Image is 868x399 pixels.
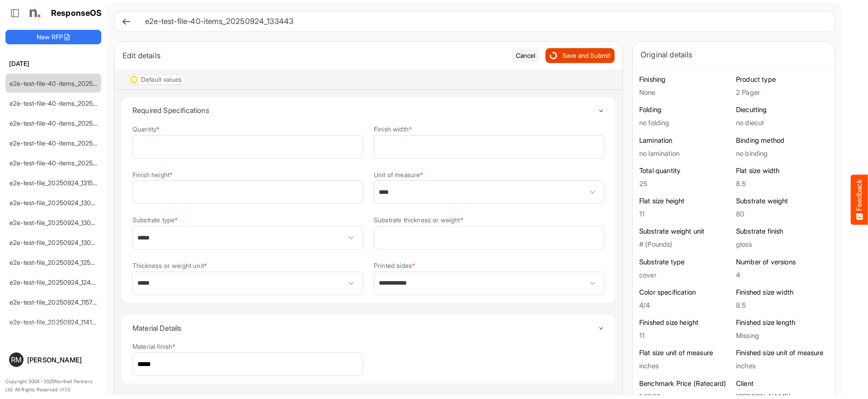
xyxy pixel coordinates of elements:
[736,362,828,370] h5: inches
[736,136,828,145] h6: Binding method
[641,48,827,61] div: Original details
[9,258,102,266] a: e2e-test-file_20250924_125734
[132,315,604,341] summary: Toggle content
[9,219,103,226] a: e2e-test-file_20250924_130824
[736,379,828,388] h6: Client
[736,288,828,297] h6: Finished size width
[639,271,731,279] h5: cover
[736,301,828,309] h5: 8.5
[145,18,821,25] h6: e2e-test-file-40-items_20250924_133443
[736,180,828,188] h5: 8.5
[132,97,604,123] summary: Toggle content
[736,89,828,96] h5: 2 Pager
[736,240,828,248] h5: gloss
[9,159,130,167] a: e2e-test-file-40-items_20250924_131750
[639,227,731,236] h6: Substrate weight unit
[851,174,868,225] button: Feedback
[736,271,828,279] h5: 4
[639,197,731,206] h6: Flat size height
[639,105,731,114] h6: Folding
[9,318,100,326] a: e2e-test-file_20250924_114134
[736,318,828,327] h6: Finished size length
[736,348,828,357] h6: Finished size unit of measure
[736,105,828,114] h6: Diecutting
[374,171,424,178] label: Unit of measure
[374,216,463,223] label: Substrate thickness or weight
[736,210,828,218] h5: 80
[639,379,731,388] h6: Benchmark Price (Ratecard)
[374,262,415,269] label: Printed sides
[9,179,101,187] a: e2e-test-file_20250924_131520
[5,30,101,44] button: New RFP
[639,348,731,357] h6: Flat size unit of measure
[9,239,102,246] a: e2e-test-file_20250924_130652
[639,240,731,248] h5: # (Pounds)
[51,9,102,18] h1: ResponseOS
[9,80,132,87] a: e2e-test-file-40-items_20250924_133443
[9,298,99,306] a: e2e-test-file_20250924_115731
[639,136,731,145] h6: Lamination
[736,150,828,157] h5: no binding
[132,262,207,269] label: Thickness or weight unit
[132,171,173,178] label: Finish height
[639,362,731,370] h5: inches
[639,119,731,127] h5: no folding
[9,278,103,286] a: e2e-test-file_20250924_124028
[123,49,505,62] div: Edit details
[639,166,731,175] h6: Total quantity
[736,166,828,175] h6: Flat size width
[132,343,176,350] label: Material finish
[639,288,731,297] h6: Color specification
[736,332,828,339] h5: Missing
[5,59,101,69] h6: [DATE]
[736,258,828,267] h6: Number of versions
[132,324,598,332] h4: Material Details
[736,227,828,236] h6: Substrate finish
[639,301,731,309] h5: 4/4
[639,258,731,267] h6: Substrate type
[639,180,731,188] h5: 25
[736,197,828,206] h6: Substrate weight
[25,4,43,22] img: Northell
[512,48,539,63] button: Cancel
[639,318,731,327] h6: Finished size height
[9,139,132,147] a: e2e-test-file-40-items_20250924_132033
[27,357,98,363] div: [PERSON_NAME]
[9,99,132,107] a: e2e-test-file-40-items_20250924_132534
[132,106,598,114] h4: Required Specifications
[736,75,828,84] h6: Product type
[5,378,101,394] p: Copyright 2004 - 2025 Northell Partners Ltd. All Rights Reserved. v 1.1.0
[639,332,731,339] h5: 11
[11,356,22,363] span: RM
[639,150,731,157] h5: no lamination
[639,75,731,84] h6: Finishing
[132,216,178,223] label: Substrate type
[639,89,731,96] h5: None
[374,126,412,132] label: Finish width
[736,119,828,127] h5: no diecut
[132,126,160,132] label: Quantity
[9,199,102,207] a: e2e-test-file_20250924_130935
[141,76,182,83] div: Default values
[639,210,731,218] h5: 11
[9,119,131,127] a: e2e-test-file-40-items_20250924_132227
